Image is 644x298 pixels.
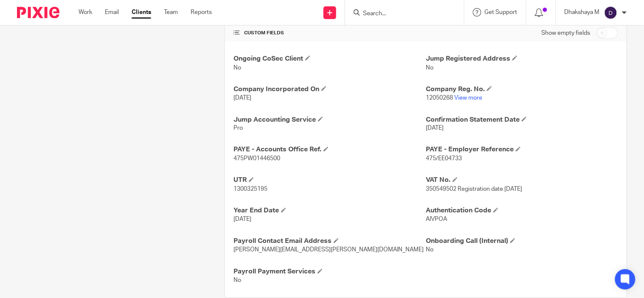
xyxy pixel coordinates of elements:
span: No [426,247,433,253]
h4: Year End Date [233,206,426,215]
span: [DATE] [233,217,251,223]
span: 475/EE04733 [426,156,462,162]
h4: Onboarding Call (Internal) [426,237,618,246]
span: 350549502 Registration date [DATE] [426,187,522,192]
a: Team [164,8,178,17]
a: Clients [132,8,151,17]
img: svg%3E [604,6,618,19]
h4: Authentication Code [426,206,618,215]
span: No [233,65,241,71]
h4: CUSTOM FIELDS [233,30,426,36]
h4: Company Reg. No. [426,85,618,94]
span: Pro [233,125,243,131]
span: No [233,278,241,284]
h4: PAYE - Employer Reference [426,145,618,154]
span: AIVPOA [426,217,447,223]
h4: Payroll Contact Email Address [233,237,426,246]
span: No [426,65,433,71]
h4: PAYE - Accounts Office Ref. [233,145,426,154]
a: Email [105,8,119,17]
a: Reports [191,8,212,17]
span: [PERSON_NAME][EMAIL_ADDRESS][PERSON_NAME][DOMAIN_NAME] [233,247,424,253]
a: View more [454,95,482,101]
span: [DATE] [233,95,251,101]
h4: VAT No. [426,176,618,185]
h4: Payroll Payment Services [233,267,426,276]
h4: Company Incorporated On [233,85,426,94]
p: Dhakshaya M [565,8,600,17]
a: Work [79,8,92,17]
label: Show empty fields [542,29,591,37]
img: Pixie [17,7,59,18]
h4: Confirmation Statement Date [426,115,618,124]
span: 12050268 [426,95,453,101]
input: Search [362,10,439,18]
h4: UTR [233,176,426,185]
span: 475PW01446500 [233,156,280,162]
h4: Ongoing CoSec Client [233,54,426,63]
span: 1300325195 [233,187,267,192]
h4: Jump Accounting Service [233,115,426,124]
h4: Jump Registered Address [426,54,618,63]
span: Get Support [485,9,517,15]
span: [DATE] [426,125,444,131]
